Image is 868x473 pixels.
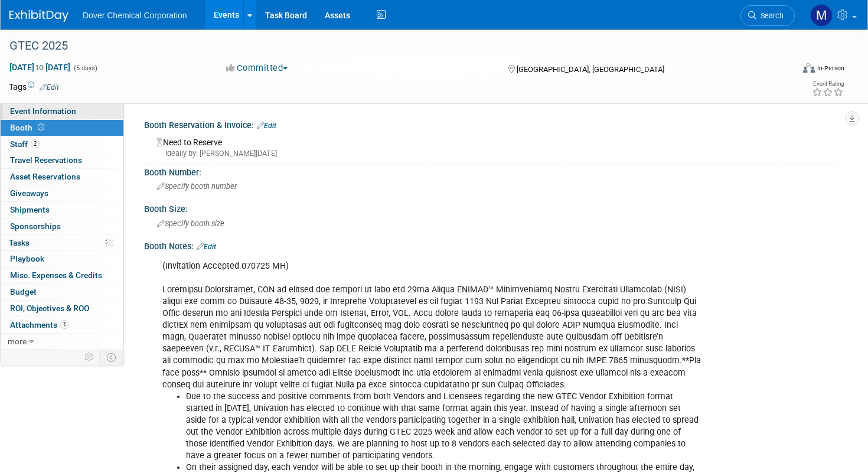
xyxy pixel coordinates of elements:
a: Asset Reservations [1,169,123,185]
span: more [8,337,27,346]
div: Event Format [720,61,844,79]
div: Booth Size: [144,200,844,215]
a: Attachments1 [1,317,123,333]
span: Sponsorships [10,221,61,231]
a: more [1,334,123,350]
span: Misc. Expenses & Credits [10,270,102,280]
span: [DATE] [DATE] [9,62,71,73]
div: Booth Number: [144,164,844,178]
img: Format-Inperson.png [803,63,815,73]
span: [GEOGRAPHIC_DATA], [GEOGRAPHIC_DATA] [517,65,664,74]
span: Giveaways [10,188,48,198]
a: Travel Reservations [1,152,123,168]
a: Edit [197,243,216,251]
span: Playbook [10,254,44,263]
span: (5 days) [73,64,97,72]
span: Booth not reserved yet [35,123,47,132]
li: Due to the success and positive comments from both Vendors and Licensees regarding the new GTEC V... [186,391,703,462]
a: Edit [257,122,276,130]
span: Specify booth number [157,182,237,191]
span: 1 [60,320,69,329]
div: Event Rating [812,81,844,87]
a: Playbook [1,251,123,267]
button: Committed [222,62,292,74]
span: 2 [31,139,40,148]
td: Tags [9,81,59,93]
div: Booth Notes: [144,237,844,253]
span: Shipments [10,205,50,214]
span: Dover Chemical Corporation [83,11,187,20]
a: Giveaways [1,185,123,201]
div: Ideally by: [PERSON_NAME][DATE] [156,148,836,159]
img: Megan Hopkins [810,4,833,27]
span: Specify booth size [157,219,224,228]
div: Need to Reserve [153,133,836,159]
td: Toggle Event Tabs [100,350,124,365]
a: Misc. Expenses & Credits [1,268,123,283]
span: Budget [10,287,37,296]
span: Booth [10,123,47,132]
div: GTEC 2025 [5,35,774,57]
a: ROI, Objectives & ROO [1,301,123,317]
a: Booth [1,120,123,136]
span: Staff [10,139,40,149]
a: Event Information [1,103,123,119]
span: Travel Reservations [10,155,82,165]
a: Staff2 [1,136,123,152]
img: ExhibitDay [9,10,68,22]
a: Sponsorships [1,218,123,234]
a: Shipments [1,202,123,218]
a: Tasks [1,235,123,251]
span: to [34,63,45,72]
span: Search [756,11,784,20]
div: Booth Reservation & Invoice: [144,116,844,132]
a: Edit [40,83,59,92]
a: Budget [1,284,123,300]
span: Tasks [9,238,30,247]
span: Attachments [10,320,69,330]
span: ROI, Objectives & ROO [10,304,89,313]
span: Event Information [10,106,76,116]
div: In-Person [817,64,844,73]
a: Search [740,5,795,26]
td: Personalize Event Tab Strip [79,350,100,365]
span: Asset Reservations [10,172,80,181]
